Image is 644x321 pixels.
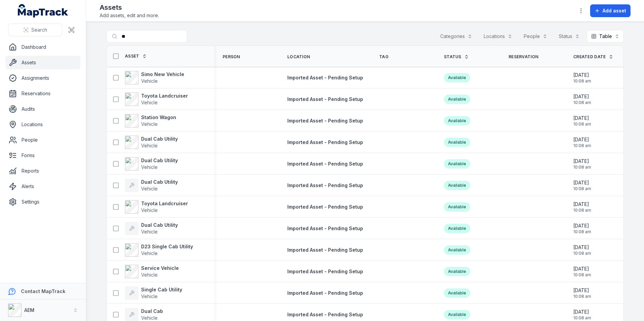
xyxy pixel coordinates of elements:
[141,121,158,127] span: Vehicle
[444,54,461,60] span: Status
[141,293,158,299] span: Vehicle
[287,161,363,167] span: Imported Asset - Pending Setup
[573,121,591,127] span: 10:08 am
[573,272,591,278] span: 10:08 am
[5,40,80,54] a: Dashboard
[444,310,470,319] div: Available
[5,87,80,100] a: Reservations
[287,268,363,275] a: Imported Asset - Pending Setup
[444,138,470,147] div: Available
[573,186,591,191] span: 10:08 am
[444,116,470,126] div: Available
[287,204,363,210] a: Imported Asset - Pending Setup
[287,290,363,296] a: Imported Asset - Pending Setup
[379,54,388,60] span: Tag
[287,118,363,123] span: Imported Asset - Pending Setup
[444,245,470,255] div: Available
[287,160,363,167] a: Imported Asset - Pending Setup
[141,93,188,99] strong: Toyota Landcruiser
[125,53,139,59] span: Asset
[554,30,584,43] button: Status
[444,73,470,82] div: Available
[573,309,591,321] time: 20/08/2025, 10:08:45 am
[573,158,591,165] span: [DATE]
[444,95,470,104] div: Available
[444,181,470,190] div: Available
[21,288,65,294] strong: Contact MapTrack
[24,307,34,313] strong: AEM
[5,164,80,178] a: Reports
[573,294,591,299] span: 10:08 am
[573,222,591,229] span: [DATE]
[125,286,182,300] a: Single Cab UtilityVehicle
[573,222,591,235] time: 20/08/2025, 10:08:45 am
[287,247,363,253] a: Imported Asset - Pending Setup
[125,93,188,106] a: Toyota LandcruiserVehicle
[573,100,591,105] span: 10:08 am
[444,54,469,60] a: Status
[287,269,363,274] span: Imported Asset - Pending Setup
[141,136,178,142] strong: Dual Cab Utility
[141,243,193,250] strong: D23 Single Cab Utility
[479,30,517,43] button: Locations
[573,229,591,235] span: 10:08 am
[287,247,363,253] span: Imported Asset - Pending Setup
[141,179,178,185] strong: Dual Cab Utility
[444,159,470,169] div: Available
[573,179,591,191] time: 20/08/2025, 10:08:45 am
[573,265,591,272] span: [DATE]
[573,208,591,213] span: 10:08 am
[573,201,591,208] span: [DATE]
[573,54,606,60] span: Created Date
[573,136,591,143] span: [DATE]
[125,200,188,214] a: Toyota LandcruiserVehicle
[5,71,80,85] a: Assignments
[141,78,158,84] span: Vehicle
[141,250,158,256] span: Vehicle
[31,27,47,33] span: Search
[287,139,363,145] span: Imported Asset - Pending Setup
[125,136,178,149] a: Dual Cab UtilityVehicle
[141,207,158,213] span: Vehicle
[141,114,176,121] strong: Station Wagon
[5,118,80,131] a: Locations
[590,4,631,17] button: Add asset
[141,315,158,321] span: Vehicle
[125,179,178,192] a: Dual Cab UtilityVehicle
[125,53,147,59] a: Asset
[573,244,591,256] time: 20/08/2025, 10:08:45 am
[141,229,158,235] span: Vehicle
[287,225,363,231] span: Imported Asset - Pending Setup
[573,165,591,170] span: 10:08 am
[5,195,80,209] a: Settings
[5,56,80,69] a: Assets
[287,290,363,296] span: Imported Asset - Pending Setup
[573,158,591,170] time: 20/08/2025, 10:08:45 am
[125,71,184,84] a: Simo New VehicleVehicle
[573,72,591,84] time: 20/08/2025, 10:08:45 am
[573,287,591,294] span: [DATE]
[444,288,470,298] div: Available
[573,309,591,315] span: [DATE]
[141,164,158,170] span: Vehicle
[125,265,179,278] a: Service VehicleVehicle
[5,149,80,162] a: Forms
[125,222,178,235] a: Dual Cab UtilityVehicle
[444,202,470,212] div: Available
[100,3,159,12] h2: Assets
[5,102,80,116] a: Audits
[287,182,363,188] span: Imported Asset - Pending Setup
[509,54,538,60] span: Reservation
[573,315,591,321] span: 10:08 am
[573,143,591,148] span: 10:08 am
[573,115,591,121] span: [DATE]
[573,251,591,256] span: 10:08 am
[287,182,363,189] a: Imported Asset - Pending Setup
[573,72,591,78] span: [DATE]
[573,78,591,84] span: 10:08 am
[573,287,591,299] time: 20/08/2025, 10:08:45 am
[125,243,193,257] a: D23 Single Cab UtilityVehicle
[141,272,158,278] span: Vehicle
[287,75,363,80] span: Imported Asset - Pending Setup
[100,12,159,19] span: Add assets, edit and more.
